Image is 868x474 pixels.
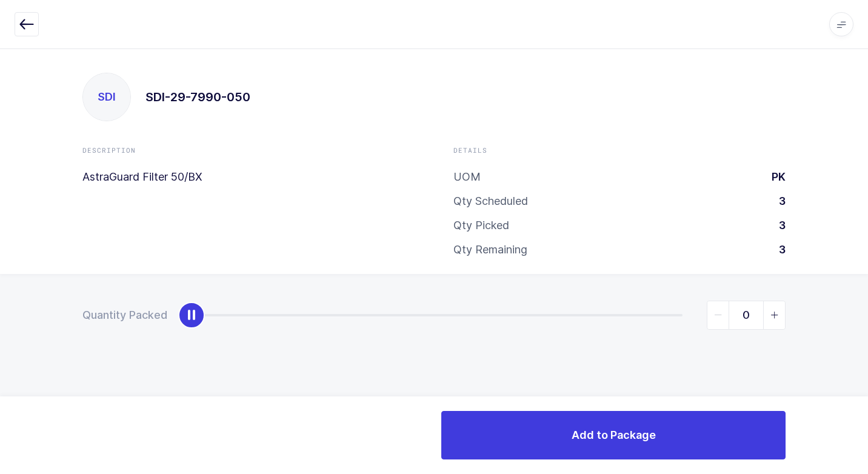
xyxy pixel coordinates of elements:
[82,170,415,184] p: AstraGuard Filter 50/BX
[453,170,481,184] div: UOM
[453,145,786,155] div: Details
[762,170,786,184] div: PK
[82,145,415,155] div: Description
[453,218,509,233] div: Qty Picked
[83,73,130,121] div: SDI
[82,308,167,322] div: Quantity Packed
[453,242,527,257] div: Qty Remaining
[441,411,786,459] button: Add to Package
[769,242,786,257] div: 3
[572,427,656,442] span: Add to Package
[769,218,786,233] div: 3
[769,194,786,209] div: 3
[192,301,786,330] div: slider between 0 and 3
[145,87,250,107] h1: SDI-29-7990-050
[453,194,528,209] div: Qty Scheduled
